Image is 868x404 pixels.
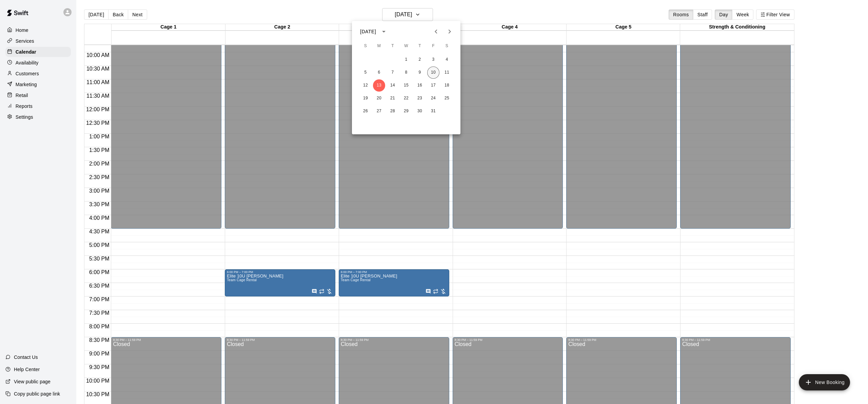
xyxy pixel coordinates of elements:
button: 10 [427,66,439,79]
button: 16 [414,79,426,92]
span: Friday [427,39,439,53]
button: 22 [400,92,412,104]
button: 21 [387,92,399,104]
button: Previous month [429,25,443,38]
span: Saturday [441,39,453,53]
button: 25 [441,92,453,104]
button: 11 [441,66,453,79]
button: 7 [387,66,399,79]
button: 19 [359,92,372,104]
span: Tuesday [387,39,399,53]
button: 4 [441,54,453,66]
button: 18 [441,79,453,92]
span: Sunday [359,39,372,53]
button: 14 [387,79,399,92]
button: 26 [359,105,372,117]
button: 23 [414,92,426,104]
span: Monday [373,39,385,53]
button: calendar view is open, switch to year view [378,26,390,37]
button: Next month [443,25,456,38]
span: Wednesday [400,39,412,53]
button: 17 [427,79,439,92]
button: 30 [414,105,426,117]
button: 27 [373,105,385,117]
button: 6 [373,66,385,79]
button: 28 [387,105,399,117]
div: [DATE] [360,28,376,35]
button: 5 [359,66,372,79]
button: 20 [373,92,385,104]
button: 3 [427,54,439,66]
button: 9 [414,66,426,79]
span: Thursday [414,39,426,53]
button: 1 [400,54,412,66]
button: 2 [414,54,426,66]
button: 24 [427,92,439,104]
button: 31 [427,105,439,117]
button: 13 [373,79,385,92]
button: 15 [400,79,412,92]
button: 8 [400,66,412,79]
button: 12 [359,79,372,92]
button: 29 [400,105,412,117]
